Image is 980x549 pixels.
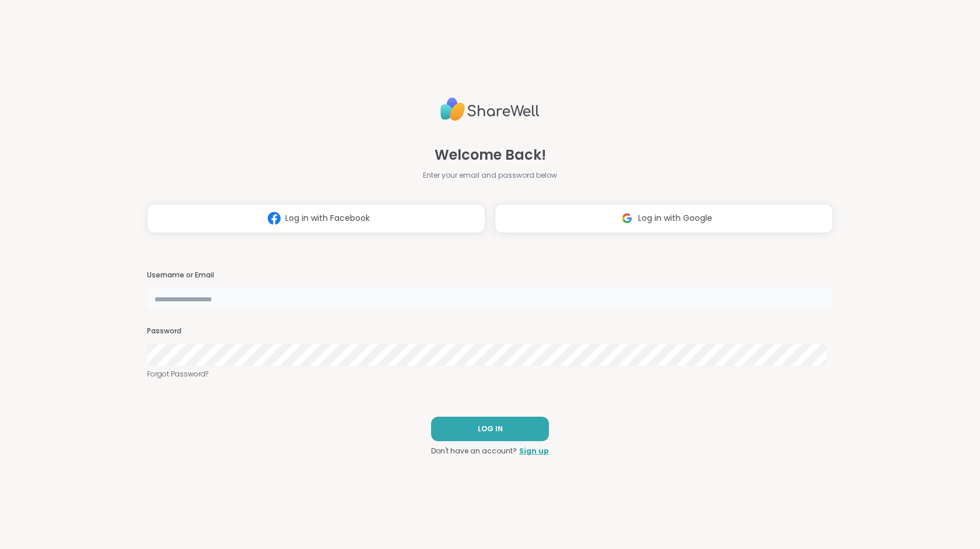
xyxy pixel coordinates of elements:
[147,270,833,280] h3: Username or Email
[147,204,485,233] button: Log in with Facebook
[147,369,833,379] a: Forgot Password?
[435,145,546,166] span: Welcome Back!
[263,207,285,229] img: ShareWell Logomark
[519,446,549,456] a: Sign up
[423,170,557,181] span: Enter your email and password below
[478,424,503,434] span: LOG IN
[440,93,540,126] img: ShareWell Logo
[431,417,549,441] button: LOG IN
[431,446,517,456] span: Don't have an account?
[147,326,833,336] h3: Password
[638,212,712,224] span: Log in with Google
[285,212,370,224] span: Log in with Facebook
[495,204,833,233] button: Log in with Google
[616,207,638,229] img: ShareWell Logomark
